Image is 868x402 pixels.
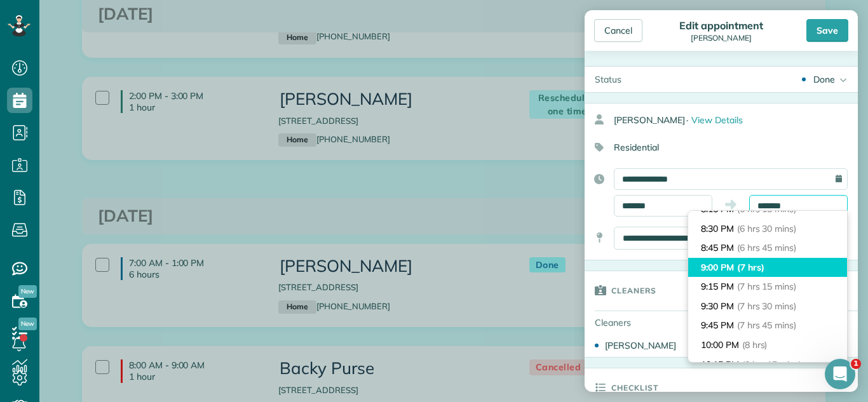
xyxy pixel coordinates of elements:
[585,67,632,92] div: Status
[691,114,743,126] span: View Details
[688,297,847,316] li: 9:30 PM
[614,109,858,131] div: [PERSON_NAME]
[18,285,37,298] span: New
[742,339,768,351] span: (8 hrs)
[675,34,766,43] div: [PERSON_NAME]
[851,359,861,369] span: 1
[688,316,847,335] li: 9:45 PM
[686,114,688,126] span: ·
[688,238,847,258] li: 8:45 PM
[18,318,37,330] span: New
[594,19,642,42] div: Cancel
[675,19,766,32] div: Edit appointment
[737,319,796,331] span: (7 hrs 45 mins)
[585,137,848,158] div: Residential
[688,219,847,239] li: 8:30 PM
[688,355,847,375] li: 10:15 PM
[737,300,796,312] span: (7 hrs 30 mins)
[825,359,855,389] iframe: Intercom live chat
[737,223,796,234] span: (6 hrs 30 mins)
[585,311,674,334] div: Cleaners
[737,262,764,273] span: (7 hrs)
[688,258,847,278] li: 9:00 PM
[605,339,703,352] div: [PERSON_NAME]
[737,242,796,253] span: (6 hrs 45 mins)
[688,277,847,297] li: 9:15 PM
[813,73,835,86] div: Done
[611,271,656,309] h3: Cleaners
[688,335,847,355] li: 10:00 PM
[737,281,796,292] span: (7 hrs 15 mins)
[806,19,848,42] div: Save
[742,359,801,370] span: (8 hrs 15 mins)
